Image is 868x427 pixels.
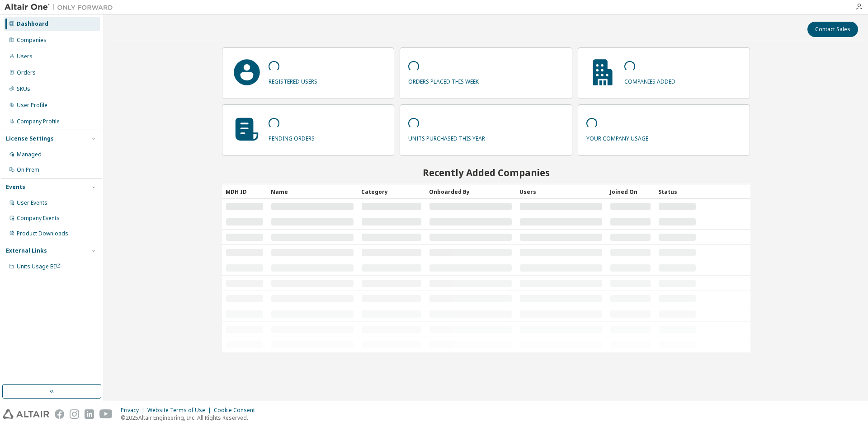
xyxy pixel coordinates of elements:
[121,414,260,422] p: © 2025 Altair Engineering, Inc. All Rights Reserved.
[269,132,315,142] p: pending orders
[6,135,54,142] div: License Settings
[6,247,47,254] div: External Links
[610,184,651,199] div: Joined On
[17,53,33,60] div: Users
[269,75,317,85] p: registered users
[17,230,68,237] div: Product Downloads
[6,183,25,191] div: Events
[17,37,47,44] div: Companies
[807,22,858,37] button: Contact Sales
[214,407,260,414] div: Cookie Consent
[17,263,61,270] span: Units Usage BI
[222,167,750,178] h2: Recently Added Companies
[17,166,39,174] div: On Prem
[271,184,354,199] div: Name
[658,184,696,199] div: Status
[17,85,30,93] div: SKUs
[624,75,675,85] p: companies added
[226,184,264,199] div: MDH ID
[429,184,512,199] div: Onboarded By
[408,132,485,142] p: units purchased this year
[85,409,94,419] img: linkedin.svg
[17,151,42,158] div: Managed
[17,102,47,109] div: User Profile
[17,118,60,125] div: Company Profile
[55,409,64,419] img: facebook.svg
[121,407,147,414] div: Privacy
[99,409,113,419] img: youtube.svg
[5,3,118,12] img: Altair One
[17,215,60,222] div: Company Events
[17,69,36,76] div: Orders
[519,184,603,199] div: Users
[361,184,422,199] div: Category
[17,199,47,206] div: User Events
[3,409,49,419] img: altair_logo.svg
[147,407,214,414] div: Website Terms of Use
[408,75,479,85] p: orders placed this week
[586,132,648,142] p: your company usage
[70,409,79,419] img: instagram.svg
[17,20,48,28] div: Dashboard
